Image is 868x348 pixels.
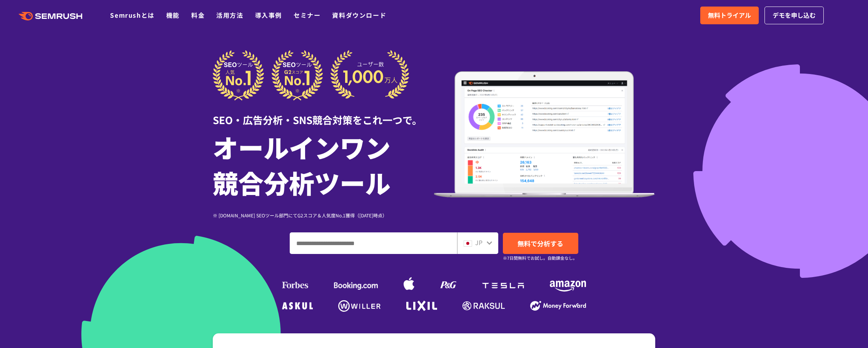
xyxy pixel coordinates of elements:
a: セミナー [294,10,320,20]
h1: オールインワン 競合分析ツール [213,129,434,200]
a: 資料ダウンロード [332,10,386,20]
a: Semrushとは [110,10,154,20]
a: 機能 [166,10,180,20]
a: 無料で分析する [503,233,578,254]
div: ※ [DOMAIN_NAME] SEOツール部門にてG2スコア＆人気度No.1獲得（[DATE]時点） [213,212,434,219]
div: SEO・広告分析・SNS競合対策をこれ一つで。 [213,101,434,127]
a: 活用方法 [216,10,243,20]
span: JP [475,238,482,247]
input: ドメイン、キーワードまたはURLを入力してください [290,233,457,254]
a: デモを申し込む [765,7,824,24]
span: 無料トライアル [708,10,751,20]
a: 導入事例 [255,10,282,20]
small: ※7日間無料でお試し。自動課金なし。 [503,254,577,262]
span: デモを申し込む [773,10,816,20]
a: 無料トライアル [700,7,759,24]
span: 無料で分析する [517,239,563,248]
a: 料金 [191,10,205,20]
